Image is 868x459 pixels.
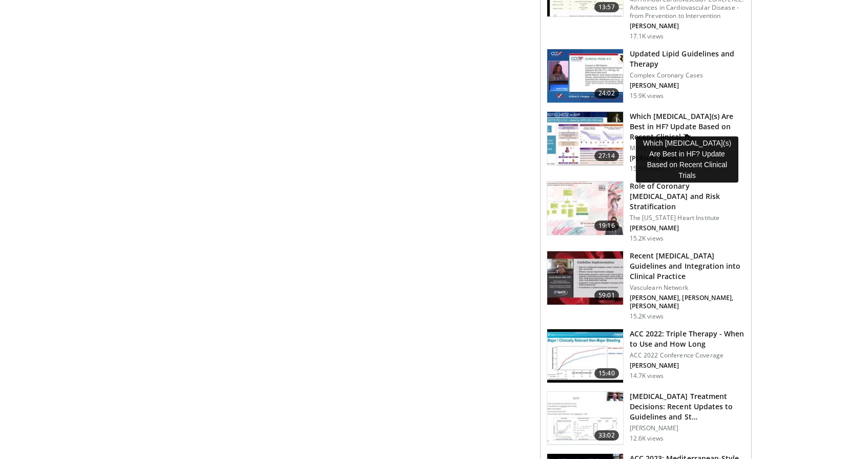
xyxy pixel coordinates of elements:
[547,49,623,103] img: 77f671eb-9394-4acc-bc78-a9f077f94e00.150x105_q85_crop-smart_upscale.jpg
[630,181,745,212] h3: Role of Coronary [MEDICAL_DATA] and Risk Stratification
[547,251,745,321] a: 59:01 Recent [MEDICAL_DATA] Guidelines and Integration into Clinical Practice Vasculearn Network ...
[630,329,745,349] h3: ACC 2022: Triple Therapy - When to Use and How Long
[630,351,745,360] p: ACC 2022 Conference Coverage
[547,251,623,305] img: 87825f19-cf4c-4b91-bba1-ce218758c6bb.150x105_q85_crop-smart_upscale.jpg
[594,221,619,231] span: 19:16
[594,2,619,12] span: 13:57
[630,391,745,422] h3: [MEDICAL_DATA] Treatment Decisions: Recent Updates to Guidelines and St…
[594,151,619,161] span: 27:14
[630,49,745,69] h3: Updated Lipid Guidelines and Therapy
[547,49,745,103] a: 24:02 Updated Lipid Guidelines and Therapy Complex Coronary Cases [PERSON_NAME] 15.9K views
[630,234,664,243] p: 15.2K views
[630,82,745,90] p: [PERSON_NAME]
[594,88,619,98] span: 24:02
[630,92,664,100] p: 15.9K views
[636,136,738,183] div: Which [MEDICAL_DATA](s) Are Best in HF? Update Based on Recent Clinical Trials
[630,224,745,232] p: [PERSON_NAME]
[547,111,745,173] a: 27:14 Which [MEDICAL_DATA](s) Are Best in HF? Update Based on Recent Clinical Tr… MUSC Cardiology...
[630,424,745,432] p: [PERSON_NAME]
[594,290,619,301] span: 59:01
[630,312,664,321] p: 15.2K views
[630,71,745,79] p: Complex Coronary Cases
[547,112,623,165] img: dc76ff08-18a3-4688-bab3-3b82df187678.150x105_q85_crop-smart_upscale.jpg
[630,284,745,292] p: Vasculearn Network
[594,430,619,441] span: 33:02
[630,111,745,142] h3: Which [MEDICAL_DATA](s) Are Best in HF? Update Based on Recent Clinical Tr…
[594,368,619,378] span: 15:40
[630,22,745,30] p: [PERSON_NAME]
[547,329,623,383] img: 9cc0c993-ed59-4664-aa07-2acdd981abd5.150x105_q85_crop-smart_upscale.jpg
[630,372,664,380] p: 14.7K views
[630,165,664,173] p: 15.9K views
[630,251,745,282] h3: Recent [MEDICAL_DATA] Guidelines and Integration into Clinical Practice
[630,32,664,41] p: 17.1K views
[630,362,745,370] p: [PERSON_NAME]
[630,294,745,310] p: [PERSON_NAME], [PERSON_NAME], [PERSON_NAME]
[630,214,745,222] p: The [US_STATE] Heart Institute
[547,391,745,446] a: 33:02 [MEDICAL_DATA] Treatment Decisions: Recent Updates to Guidelines and St… [PERSON_NAME] 12.6...
[630,434,664,443] p: 12.6K views
[547,182,623,235] img: 1efa8c99-7b8a-4ab5-a569-1c219ae7bd2c.150x105_q85_crop-smart_upscale.jpg
[547,181,745,243] a: 19:16 Role of Coronary [MEDICAL_DATA] and Risk Stratification The [US_STATE] Heart Institute [PER...
[547,392,623,445] img: 6f79f02c-3240-4454-8beb-49f61d478177.150x105_q85_crop-smart_upscale.jpg
[630,154,745,163] p: [PERSON_NAME]
[630,144,745,152] p: MUSC Cardiology
[547,329,745,383] a: 15:40 ACC 2022: Triple Therapy - When to Use and How Long ACC 2022 Conference Coverage [PERSON_NA...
